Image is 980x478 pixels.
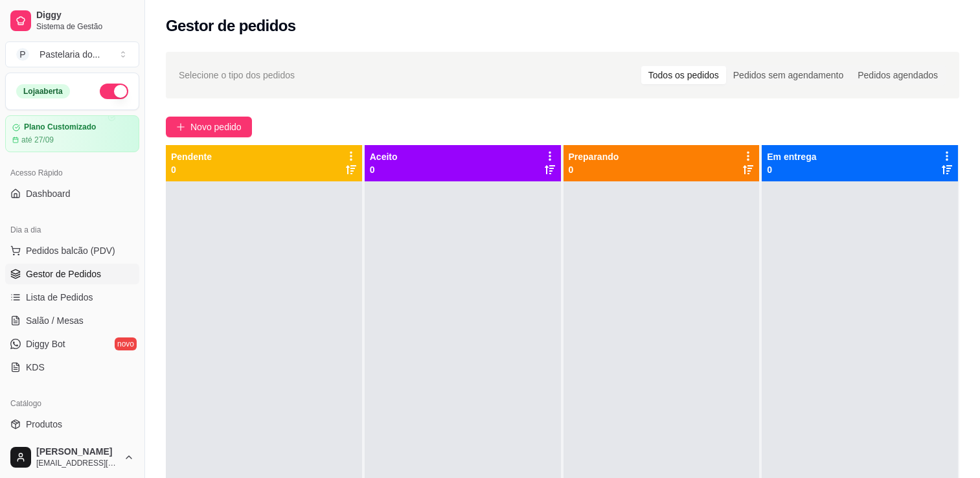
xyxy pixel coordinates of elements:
p: Preparando [569,150,619,163]
p: Em entrega [767,150,816,163]
div: Dia a dia [5,220,139,240]
div: Acesso Rápido [5,163,139,183]
div: Pedidos agendados [850,66,945,84]
span: Novo pedido [190,120,242,134]
h2: Gestor de pedidos [166,16,296,36]
span: Dashboard [26,187,71,200]
span: Lista de Pedidos [26,291,93,304]
a: Plano Customizadoaté 27/09 [5,115,139,152]
span: KDS [26,361,45,374]
button: Novo pedido [166,117,252,137]
span: Selecione o tipo dos pedidos [179,68,295,82]
button: Pedidos balcão (PDV) [5,240,139,261]
div: Pedidos sem agendamento [726,66,850,84]
p: 0 [767,163,816,176]
div: Pastelaria do ... [40,48,100,61]
p: Pendente [171,150,212,163]
span: Diggy Bot [26,337,65,350]
div: Loja aberta [16,84,70,98]
p: 0 [569,163,619,176]
span: Sistema de Gestão [36,21,134,32]
a: Produtos [5,414,139,435]
p: 0 [370,163,398,176]
span: Salão / Mesas [26,314,84,327]
a: DiggySistema de Gestão [5,5,139,36]
div: Todos os pedidos [641,66,726,84]
span: P [16,48,29,61]
span: plus [176,122,185,131]
a: Salão / Mesas [5,310,139,331]
a: Gestor de Pedidos [5,264,139,284]
a: Diggy Botnovo [5,334,139,354]
button: Select a team [5,41,139,67]
span: [EMAIL_ADDRESS][DOMAIN_NAME] [36,458,119,468]
span: Pedidos balcão (PDV) [26,244,115,257]
a: Dashboard [5,183,139,204]
span: Diggy [36,10,134,21]
div: Catálogo [5,393,139,414]
span: Gestor de Pedidos [26,267,101,280]
a: KDS [5,357,139,378]
span: Produtos [26,418,62,431]
span: [PERSON_NAME] [36,446,119,458]
p: 0 [171,163,212,176]
button: [PERSON_NAME][EMAIL_ADDRESS][DOMAIN_NAME] [5,442,139,473]
a: Lista de Pedidos [5,287,139,308]
article: Plano Customizado [24,122,96,132]
article: até 27/09 [21,135,54,145]
button: Alterar Status [100,84,128,99]
p: Aceito [370,150,398,163]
